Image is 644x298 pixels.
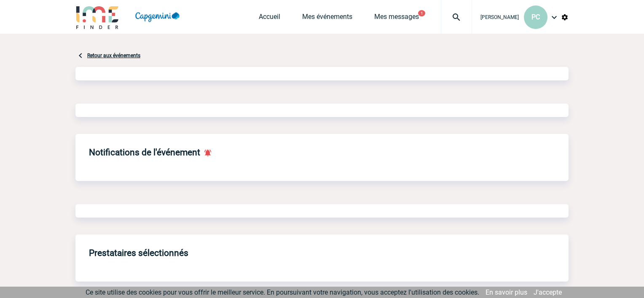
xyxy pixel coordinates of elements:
[480,14,519,20] span: [PERSON_NAME]
[534,288,562,296] a: J'accepte
[75,5,119,29] img: IME-Finder
[259,13,280,24] a: Accueil
[531,13,540,21] span: PC
[418,10,425,16] button: 1
[486,288,527,296] a: En savoir plus
[87,53,140,59] a: Retour aux événements
[302,13,352,24] a: Mes événements
[86,288,479,296] span: Ce site utilise des cookies pour vous offrir le meilleur service. En poursuivant votre navigation...
[374,13,419,24] a: Mes messages
[89,147,200,157] h4: Notifications de l'événement
[89,248,188,258] h4: Prestataires sélectionnés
